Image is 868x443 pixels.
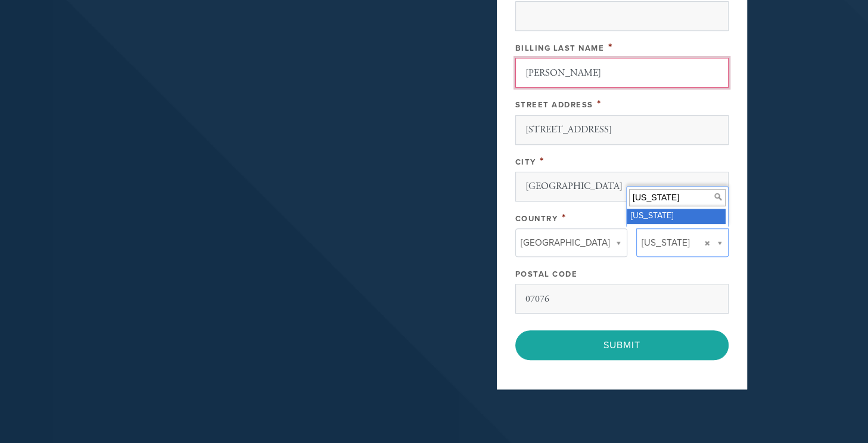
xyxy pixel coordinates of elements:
label: Postal Code [515,269,578,279]
label: Street Address [515,100,593,110]
div: [US_STATE] [627,209,726,224]
span: [GEOGRAPHIC_DATA] [521,235,610,250]
a: [GEOGRAPHIC_DATA] [515,228,627,257]
span: This field is required. [608,41,613,54]
label: Country [515,214,558,224]
span: [US_STATE] [642,235,690,250]
span: This field is required. [562,211,567,224]
span: This field is required. [540,154,545,168]
input: Submit [515,330,729,360]
span: This field is required. [597,97,602,110]
a: [US_STATE] [636,228,729,257]
label: City [515,157,536,167]
label: Billing Last Name [515,44,605,53]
